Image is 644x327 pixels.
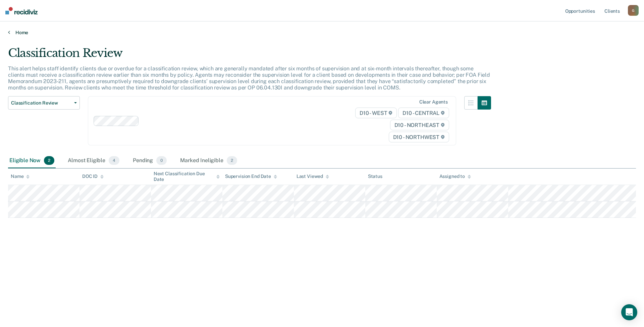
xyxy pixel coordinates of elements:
[227,156,237,165] span: 2
[398,108,449,118] span: D10 - CENTRAL
[179,153,238,168] div: Marked Ineligible2
[297,174,329,179] div: Last Viewed
[66,153,121,168] div: Almost Eligible4
[225,174,277,179] div: Supervision End Date
[390,120,449,130] span: D10 - NORTHEAST
[156,156,167,165] span: 0
[419,99,448,105] div: Clear agents
[621,304,637,320] div: Open Intercom Messenger
[8,29,636,36] a: Home
[355,108,397,118] span: D10 - WEST
[44,156,54,165] span: 2
[8,46,491,65] div: Classification Review
[5,7,38,14] img: Recidiviz
[368,174,382,179] div: Status
[11,174,30,179] div: Name
[8,96,80,110] button: Classification Review
[8,153,56,168] div: Eligible Now2
[11,100,71,106] span: Classification Review
[389,132,449,142] span: D10 - NORTHWEST
[154,171,220,182] div: Next Classification Due Date
[628,5,639,16] button: G
[131,153,168,168] div: Pending0
[439,174,471,179] div: Assigned to
[109,156,119,165] span: 4
[8,65,490,91] p: This alert helps staff identify clients due or overdue for a classification review, which are gen...
[82,174,104,179] div: DOC ID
